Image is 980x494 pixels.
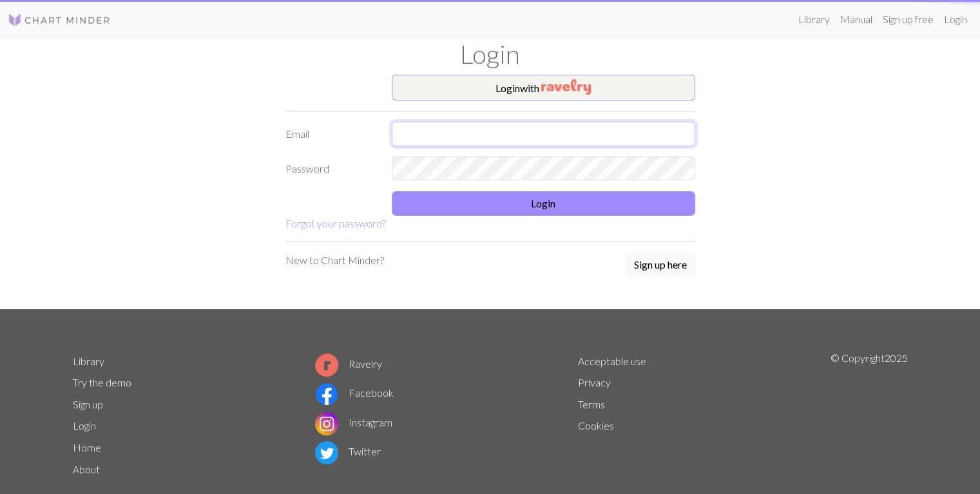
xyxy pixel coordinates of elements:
p: © Copyright 2025 [830,350,907,480]
a: Try the demo [73,376,131,388]
button: Loginwith [392,75,695,100]
img: Logo [8,12,111,28]
img: Facebook logo [315,383,338,406]
button: Sign up here [626,252,695,277]
label: Email [278,122,384,146]
a: Library [793,6,835,32]
a: Ravelry [315,357,382,370]
a: Sign up here [626,252,695,278]
a: Home [73,441,101,453]
button: Login [392,191,695,216]
a: Library [73,355,104,367]
a: Privacy [578,376,611,388]
h1: Login [65,39,916,70]
img: Instagram logo [315,412,338,435]
a: Sign up [73,398,103,410]
a: Cookies [578,419,614,432]
a: Login [73,419,96,432]
label: Password [278,157,384,181]
a: Twitter [315,445,381,457]
a: Acceptable use [578,355,646,367]
a: Terms [578,398,605,410]
img: Twitter logo [315,441,338,464]
img: Ravelry [541,79,591,95]
a: Instagram [315,416,392,428]
a: Facebook [315,386,394,399]
a: Manual [835,6,878,32]
p: New to Chart Minder? [285,252,384,268]
a: Login [939,6,972,32]
a: Forgot your password? [285,217,386,229]
a: Sign up free [878,6,939,32]
img: Ravelry logo [315,354,338,377]
a: About [73,463,100,475]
